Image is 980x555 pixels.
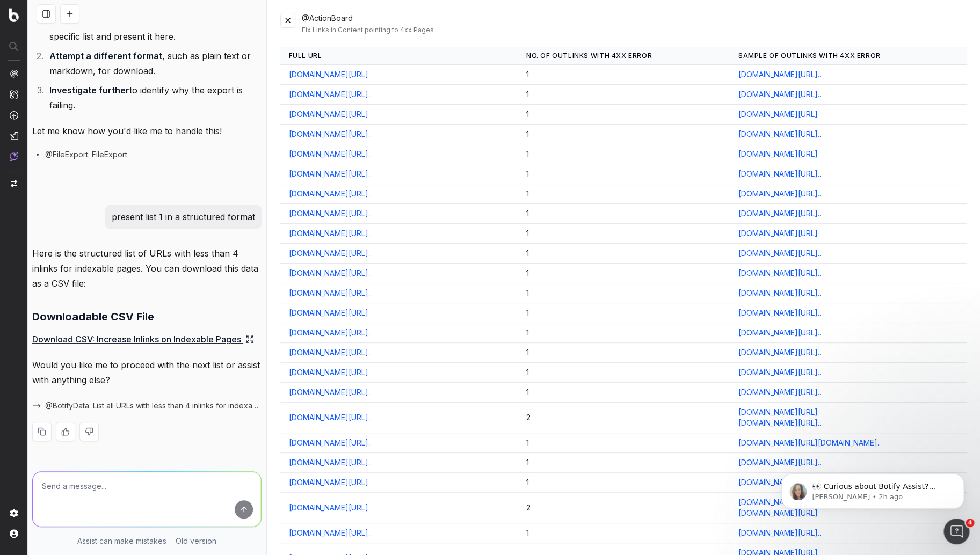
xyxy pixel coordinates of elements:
[10,529,18,538] img: My account
[10,111,18,120] img: Activation
[738,457,821,468] a: [DOMAIN_NAME][URL]..
[738,497,818,508] a: [DOMAIN_NAME][URL]
[302,26,968,34] div: Fix Links in Content pointing to 4xx Pages
[32,400,262,411] button: @BotifyData: List all URLs with less than 4 inlinks for indexable pages
[289,327,372,338] a: [DOMAIN_NAME][URL]..
[518,403,730,433] td: 2
[289,129,372,140] a: [DOMAIN_NAME][URL]..
[289,367,368,378] a: [DOMAIN_NAME][URL]
[738,288,821,298] a: [DOMAIN_NAME][URL]..
[289,228,372,239] a: [DOMAIN_NAME][URL]..
[738,169,821,179] a: [DOMAIN_NAME][URL]..
[738,387,821,398] a: [DOMAIN_NAME][URL]..
[765,451,980,526] iframe: Intercom notifications message
[10,152,18,161] img: Assist
[77,536,166,546] p: Assist can make mistakes
[289,437,372,448] a: [DOMAIN_NAME][URL]..
[32,123,262,138] p: Let me know how you'd like me to handle this!
[518,144,730,164] td: 1
[289,308,368,318] a: [DOMAIN_NAME][URL]
[518,473,730,493] td: 1
[518,164,730,184] td: 1
[518,283,730,303] td: 1
[45,400,262,411] span: @BotifyData: List all URLs with less than 4 inlinks for indexable pages
[518,125,730,144] td: 1
[10,69,18,78] img: Analytics
[738,528,821,538] a: [DOMAIN_NAME][URL]..
[46,14,262,44] li: for this specific list and present it here.
[289,347,372,358] a: [DOMAIN_NAME][URL]..
[738,437,881,448] a: [DOMAIN_NAME][URL][DOMAIN_NAME]..
[738,418,821,428] a: [DOMAIN_NAME][URL]..
[738,367,821,378] a: [DOMAIN_NAME][URL]..
[46,83,262,113] li: to identify why the export is failing.
[738,188,821,199] a: [DOMAIN_NAME][URL]..
[738,129,821,140] a: [DOMAIN_NAME][URL]..
[518,523,730,543] td: 1
[518,244,730,264] td: 1
[518,493,730,523] td: 2
[289,502,368,513] a: [DOMAIN_NAME][URL]
[289,457,372,468] a: [DOMAIN_NAME][URL]..
[289,528,372,538] a: [DOMAIN_NAME][URL]..
[518,363,730,383] td: 1
[49,50,162,61] strong: Attempt a different format
[518,184,730,204] td: 1
[518,224,730,244] td: 1
[738,477,821,488] a: [DOMAIN_NAME][URL]..
[49,85,129,96] strong: Investigate further
[518,323,730,343] td: 1
[289,89,372,100] a: [DOMAIN_NAME][URL]..
[518,65,730,85] td: 1
[738,248,821,259] a: [DOMAIN_NAME][URL]..
[11,180,17,187] img: Switch project
[518,433,730,453] td: 1
[289,169,372,179] a: [DOMAIN_NAME][URL]..
[518,303,730,323] td: 1
[518,204,730,224] td: 1
[176,536,216,546] a: Old version
[730,47,967,65] th: Sample of Outlinks with 4xx Error
[112,209,255,224] p: present list 1 in a structured format
[289,248,372,259] a: [DOMAIN_NAME][URL]..
[289,477,368,488] a: [DOMAIN_NAME][URL]
[289,288,372,298] a: [DOMAIN_NAME][URL]..
[966,519,974,527] span: 4
[46,48,262,78] li: , such as plain text or markdown, for download.
[943,519,969,544] iframe: Intercom live chat
[518,85,730,105] td: 1
[9,8,19,22] img: Botify logo
[280,47,518,65] th: Full URL
[289,188,372,199] a: [DOMAIN_NAME][URL]..
[302,13,968,34] div: @ActionBoard
[289,268,372,279] a: [DOMAIN_NAME][URL]..
[32,246,262,291] p: Here is the structured list of URLs with less than 4 inlinks for indexable pages. You can downloa...
[289,149,372,159] a: [DOMAIN_NAME][URL]..
[10,509,18,517] img: Setting
[32,310,154,323] strong: Downloadable CSV File
[738,347,821,358] a: [DOMAIN_NAME][URL]..
[518,453,730,473] td: 1
[738,268,821,279] a: [DOMAIN_NAME][URL]..
[518,264,730,283] td: 1
[518,47,730,65] th: No. of Outlinks with 4xx Error
[518,343,730,363] td: 1
[289,208,372,219] a: [DOMAIN_NAME][URL]..
[738,109,818,120] a: [DOMAIN_NAME][URL]
[738,308,821,318] a: [DOMAIN_NAME][URL]..
[738,89,821,100] a: [DOMAIN_NAME][URL]..
[738,508,818,519] a: [DOMAIN_NAME][URL]
[738,407,818,418] a: [DOMAIN_NAME][URL]
[289,387,372,398] a: [DOMAIN_NAME][URL]..
[738,327,821,338] a: [DOMAIN_NAME][URL]..
[45,149,127,160] span: @FileExport: FileExport
[738,208,821,219] a: [DOMAIN_NAME][URL]..
[289,69,368,80] a: [DOMAIN_NAME][URL]
[289,412,372,423] a: [DOMAIN_NAME][URL]..
[10,132,18,140] img: Studio
[10,90,18,99] img: Intelligence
